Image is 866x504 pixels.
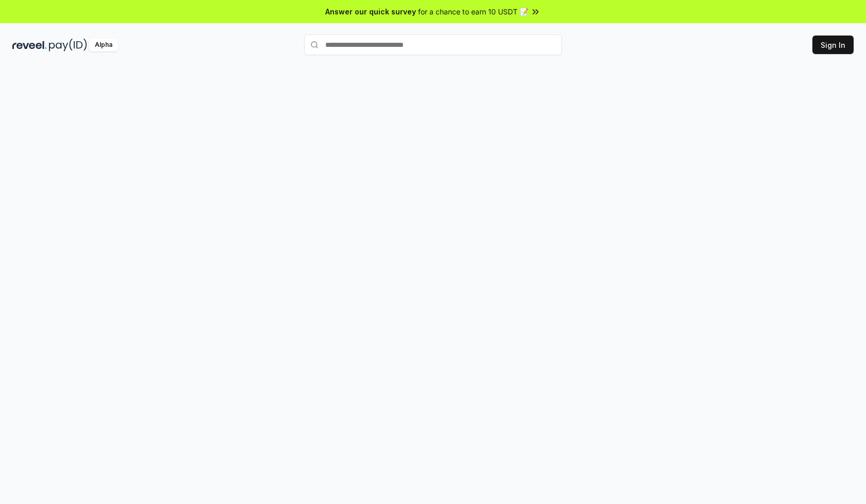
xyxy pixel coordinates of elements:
[49,39,87,51] img: pay_id
[89,39,118,51] div: Alpha
[325,6,416,17] span: Answer our quick survey
[812,36,854,54] button: Sign In
[418,6,528,17] span: for a chance to earn 10 USDT 📝
[12,39,47,51] img: reveel_dark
